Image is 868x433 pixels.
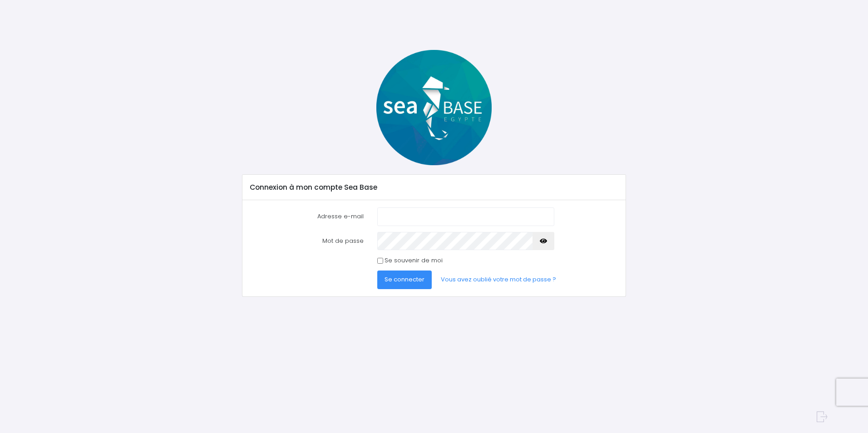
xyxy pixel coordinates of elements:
button: Se connecter [377,271,432,289]
label: Mot de passe [243,232,370,250]
div: Connexion à mon compte Sea Base [242,175,625,200]
label: Se souvenir de moi [385,256,443,265]
span: Se connecter [385,275,424,284]
a: Vous avez oublié votre mot de passe ? [434,271,563,289]
label: Adresse e-mail [243,207,370,226]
